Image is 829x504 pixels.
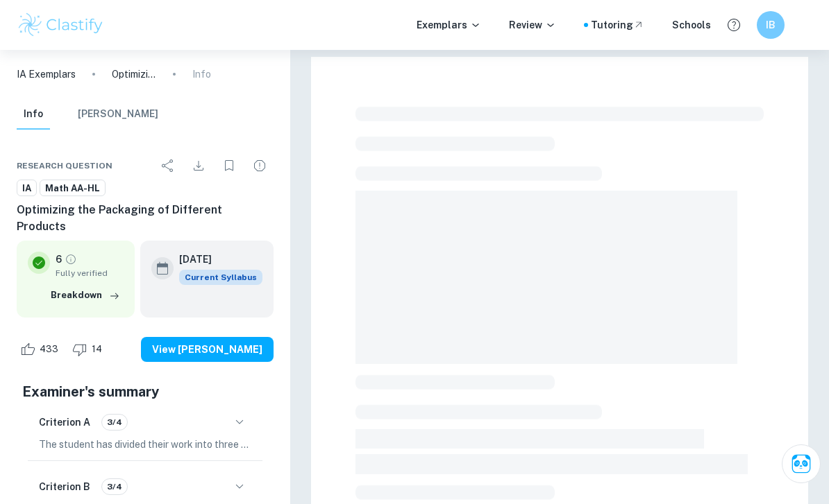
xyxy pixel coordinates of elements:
div: Report issue [246,152,274,180]
p: 6 [56,252,62,267]
img: Clastify logo [17,11,105,39]
button: IB [757,11,785,39]
p: Exemplars [417,17,481,33]
h6: IB [763,17,779,33]
a: IA Exemplars [17,67,76,82]
button: View [PERSON_NAME] [141,337,274,362]
div: Dislike [69,338,110,360]
button: Help and Feedback [722,13,746,37]
span: Research question [17,159,112,172]
div: This exemplar is based on the current syllabus. Feel free to refer to it for inspiration/ideas wh... [179,270,262,285]
button: [PERSON_NAME] [78,99,158,130]
span: Fully verified [56,267,124,279]
a: Grade fully verified [65,253,77,266]
span: IA [17,182,36,195]
p: The student has divided their work into three sections, with the body further subdivided into cle... [39,437,251,452]
h6: Criterion B [39,479,90,494]
button: Breakdown [47,285,124,306]
div: Like [17,338,66,360]
h6: Optimizing the Packaging of Different Products [17,202,274,235]
div: Download [185,152,212,180]
button: Info [17,99,50,130]
p: Review [509,17,556,33]
a: Tutoring [591,17,644,33]
span: 14 [84,342,110,356]
span: Math AA-HL [40,182,105,195]
span: 433 [32,342,66,356]
p: Optimizing the Packaging of Different Products [112,67,156,82]
button: Ask Clai [782,444,821,483]
div: Bookmark [215,152,243,180]
p: Info [192,67,211,82]
div: Share [154,152,182,180]
span: Current Syllabus [179,270,262,285]
a: IA [17,180,37,197]
span: 3/4 [102,480,127,493]
h6: [DATE] [179,252,251,267]
span: 3/4 [102,416,127,428]
h5: Examiner's summary [22,381,268,402]
h6: Criterion A [39,415,90,430]
a: Schools [672,17,711,33]
a: Math AA-HL [40,180,106,197]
